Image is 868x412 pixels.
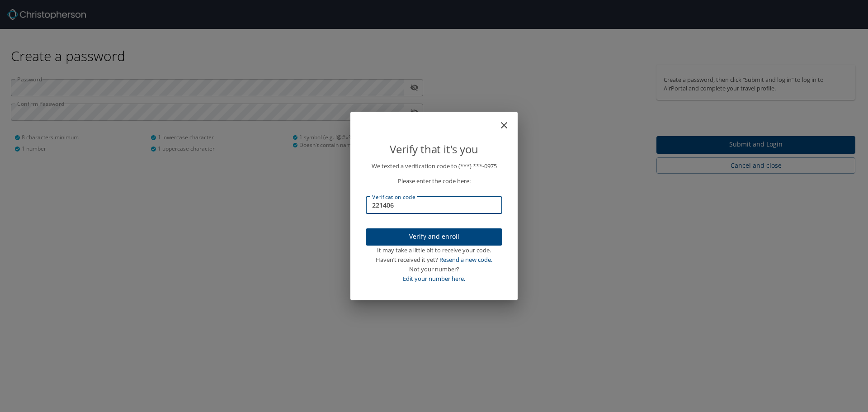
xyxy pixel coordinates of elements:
[366,265,502,274] div: Not your number?
[439,256,492,264] a: Resend a new code.
[503,115,514,126] button: close
[366,246,502,255] div: It may take a little bit to receive your code.
[366,255,502,265] div: Haven’t received it yet?
[373,231,495,242] span: Verify and enroll
[366,228,502,246] button: Verify and enroll
[366,176,502,186] p: Please enter the code here:
[366,161,502,171] p: We texted a verification code to (***) ***- 0975
[366,141,502,158] p: Verify that it's you
[403,275,465,283] a: Edit your number here.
